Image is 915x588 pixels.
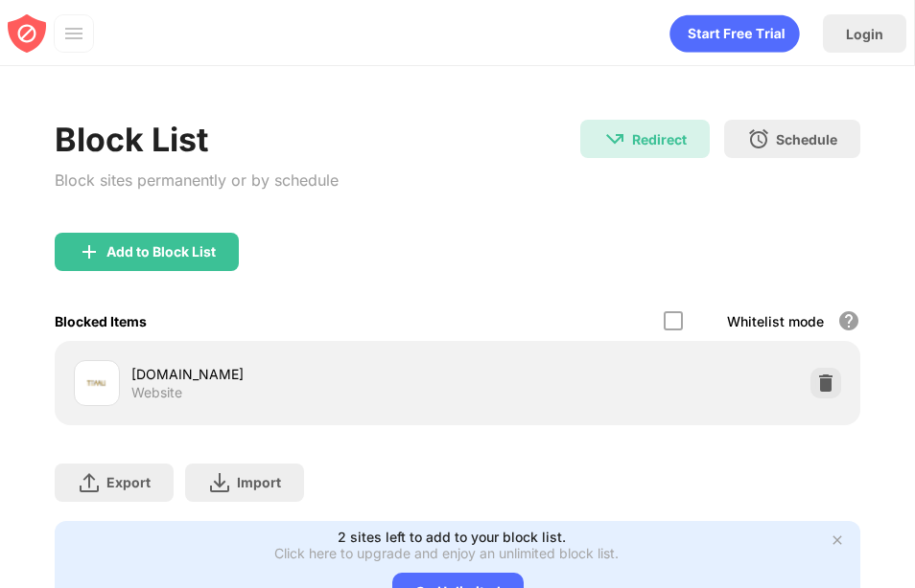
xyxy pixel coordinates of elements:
[85,372,108,395] img: favicons
[55,313,147,329] div: Blocked Items
[55,120,339,159] div: Block List
[55,167,339,194] div: Block sites permanently or by schedule
[338,529,566,545] div: 2 sites left to add to your block list.
[237,474,281,490] div: Import
[632,131,687,147] div: Redirect
[274,545,619,561] div: Click here to upgrade and enjoy an unlimited block list.
[106,474,151,490] div: Export
[106,244,216,260] div: Add to Block List
[669,14,800,53] div: animation
[776,131,837,147] div: Schedule
[131,384,182,401] div: Website
[8,14,46,53] img: blocksite-icon-red.svg
[830,532,845,548] img: x-button.svg
[131,364,457,384] div: [DOMAIN_NAME]
[727,313,824,329] div: Whitelist mode
[846,26,883,42] div: Login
